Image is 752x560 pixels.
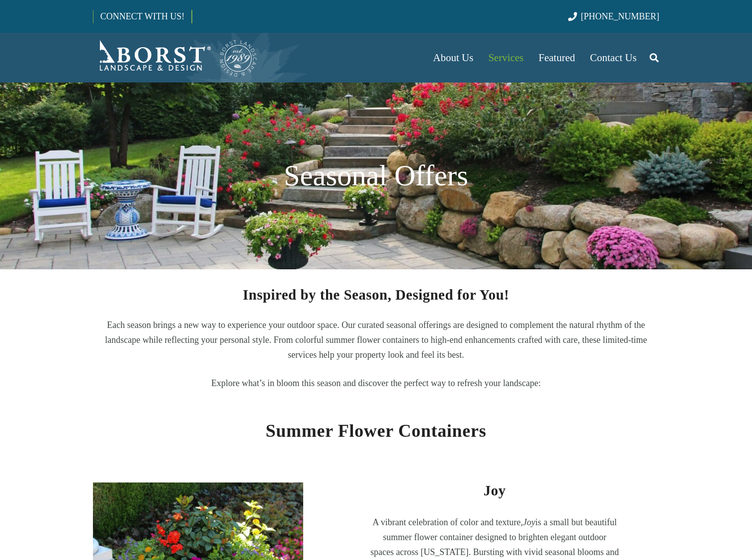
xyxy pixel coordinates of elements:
a: Search [644,45,664,70]
a: Featured [531,33,583,82]
span: Seasonal Offers [284,160,468,192]
span: Featured [539,52,575,64]
p: Explore what’s in bloom this season and discover the perfect way to refresh your landscape: [93,376,660,391]
span: Services [488,52,523,64]
a: Contact Us [583,33,644,82]
a: CONNECT WITH US! [93,4,191,28]
p: Each season brings a new way to experience your outdoor space. Our curated seasonal offerings are... [93,318,660,362]
strong: Joy [484,482,506,498]
span: About Us [433,52,473,64]
span: Contact Us [590,52,637,64]
a: Services [481,33,531,82]
strong: S [266,421,487,441]
span: Inspired by the Season, Designed for You! [243,287,509,303]
a: [PHONE_NUMBER] [568,11,659,21]
a: About Us [425,33,481,82]
a: Borst-Logo [93,38,258,78]
em: Joy [523,517,535,527]
span: ummer Flower Containers [276,421,486,441]
span: [PHONE_NUMBER] [581,11,660,21]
